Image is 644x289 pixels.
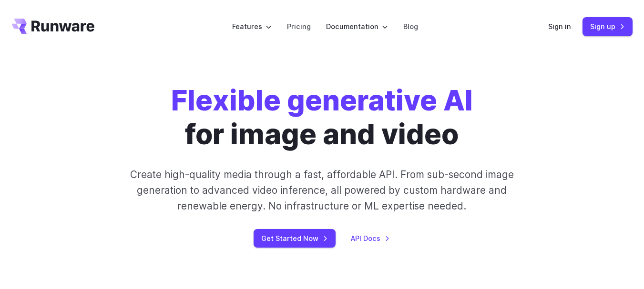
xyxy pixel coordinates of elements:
[254,229,336,248] a: Get Started Now
[287,21,311,32] a: Pricing
[171,84,473,151] h1: for image and video
[351,233,390,244] a: API Docs
[326,21,388,32] label: Documentation
[11,19,94,34] a: Go to /
[548,21,571,32] a: Sign in
[583,17,633,36] a: Sign up
[123,167,521,214] p: Create high-quality media through a fast, affordable API. From sub-second image generation to adv...
[232,21,272,32] label: Features
[171,83,473,117] strong: Flexible generative AI
[403,21,418,32] a: Blog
